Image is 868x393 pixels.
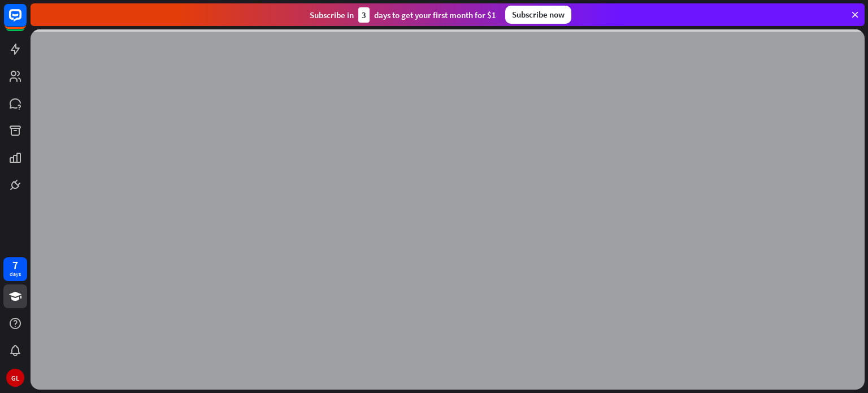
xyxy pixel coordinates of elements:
a: 7 days [3,257,27,281]
div: GL [6,369,24,387]
div: 7 [12,260,18,270]
div: days [10,270,21,278]
div: 3 [358,7,370,23]
div: Subscribe now [505,6,571,24]
div: Subscribe in days to get your first month for $1 [310,7,496,23]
